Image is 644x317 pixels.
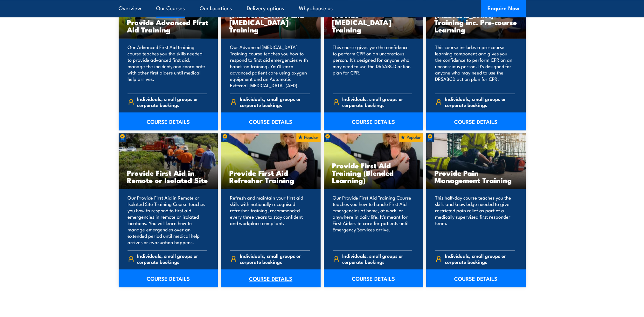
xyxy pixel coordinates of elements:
a: COURSE DETAILS [426,269,526,287]
a: COURSE DETAILS [119,112,218,130]
span: Individuals, small groups or corporate bookings [342,96,412,108]
h3: Provide Advanced [MEDICAL_DATA] and [MEDICAL_DATA] Training [229,4,312,33]
a: COURSE DETAILS [221,112,321,130]
h3: Provide [MEDICAL_DATA] Training [332,11,415,33]
a: COURSE DETAILS [324,269,423,287]
p: This course includes a pre-course learning component and gives you the confidence to perform CPR ... [435,44,515,88]
h3: Provide Pain Management Training [434,169,517,184]
span: Individuals, small groups or corporate bookings [137,253,207,265]
p: Our Advanced [MEDICAL_DATA] Training course teaches you how to respond to first aid emergencies w... [230,44,310,88]
a: COURSE DETAILS [119,269,218,287]
span: Individuals, small groups or corporate bookings [445,253,515,265]
span: Individuals, small groups or corporate bookings [240,253,310,265]
h3: Provide First Aid Refresher Training [229,169,312,184]
a: COURSE DETAILS [221,269,321,287]
h3: Provide [MEDICAL_DATA] Training inc. Pre-course Learning [434,4,517,33]
p: This half-day course teaches you the skills and knowledge needed to give restricted pain relief a... [435,194,515,245]
h3: Provide Advanced First Aid Training [127,18,210,33]
span: Individuals, small groups or corporate bookings [445,96,515,108]
a: COURSE DETAILS [426,112,526,130]
span: Individuals, small groups or corporate bookings [137,96,207,108]
h3: Provide First Aid Training (Blended Learning) [332,162,415,184]
p: Our Advanced First Aid training course teaches you the skills needed to provide advanced first ai... [128,44,207,88]
p: Refresh and maintain your first aid skills with nationally recognised refresher training, recomme... [230,194,310,245]
a: COURSE DETAILS [324,112,423,130]
p: This course gives you the confidence to perform CPR on an unconscious person. It's designed for a... [333,44,412,88]
p: Our Provide First Aid Training Course teaches you how to handle First Aid emergencies at home, at... [333,194,412,245]
span: Individuals, small groups or corporate bookings [240,96,310,108]
h3: Provide First Aid in Remote or Isolated Site [127,169,210,184]
span: Individuals, small groups or corporate bookings [342,253,412,265]
p: Our Provide First Aid in Remote or Isolated Site Training Course teaches you how to respond to fi... [128,194,207,245]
